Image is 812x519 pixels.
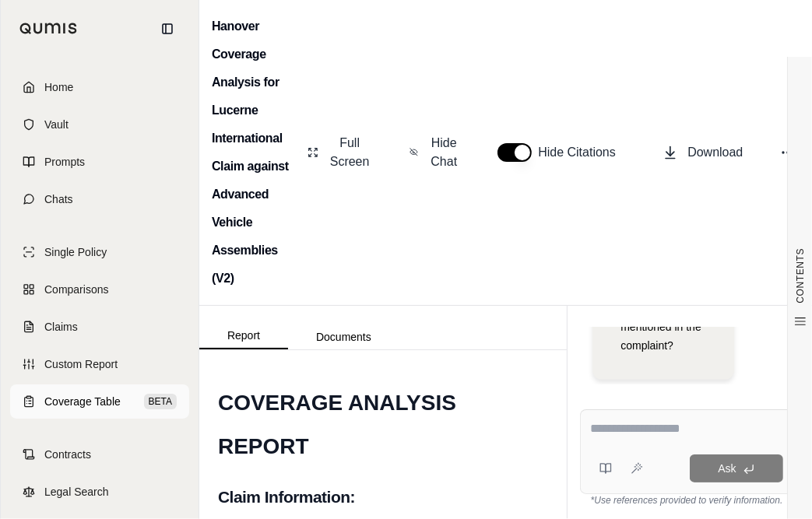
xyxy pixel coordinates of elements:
[44,394,121,409] span: Coverage Table
[10,347,189,381] a: Custom Report
[718,462,736,475] span: Ask
[10,272,189,307] a: Comparisons
[328,134,372,171] span: Full Screen
[44,447,91,462] span: Contracts
[10,310,189,344] a: Claims
[44,79,73,95] span: Home
[44,282,108,297] span: Comparisons
[10,235,189,269] a: Single Policy
[144,394,177,409] span: BETA
[580,494,793,507] div: *Use references provided to verify information.
[10,182,189,216] a: Chats
[10,70,189,104] a: Home
[656,137,749,168] button: Download
[288,324,399,349] button: Documents
[44,244,107,260] span: Single Policy
[44,356,118,372] span: Custom Report
[44,319,78,335] span: Claims
[19,23,78,34] img: Qumis Logo
[403,128,467,177] button: Hide Chat
[10,475,189,509] a: Legal Search
[427,134,460,171] span: Hide Chat
[44,191,73,207] span: Chats
[538,143,625,162] span: Hide Citations
[212,12,294,293] h2: Hanover Coverage Analysis for Lucerne International Claim against Advanced Vehicle Assemblies (V2)
[44,484,109,500] span: Legal Search
[10,384,189,419] a: Coverage TableBETA
[218,481,548,514] h2: Claim Information:
[690,454,783,482] button: Ask
[10,145,189,179] a: Prompts
[687,143,743,162] span: Download
[218,381,548,468] h1: COVERAGE ANALYSIS REPORT
[155,16,180,41] button: Collapse sidebar
[44,117,69,132] span: Vault
[10,437,189,472] a: Contracts
[10,107,189,142] a: Vault
[199,323,288,349] button: Report
[301,128,378,177] button: Full Screen
[44,154,85,170] span: Prompts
